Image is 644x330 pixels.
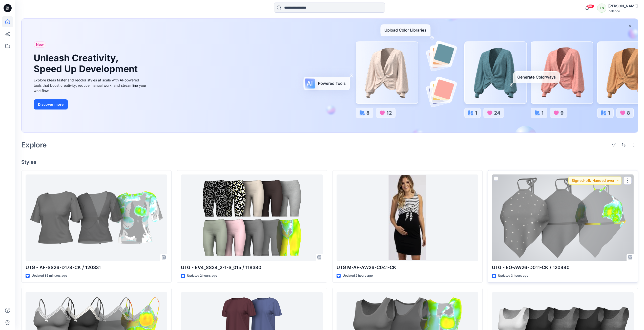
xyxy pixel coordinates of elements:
div: Zalando [608,9,638,13]
p: Updated 35 minutes ago [32,273,67,278]
p: UTG M-AF-AW26-C041-CK [337,264,478,271]
div: [PERSON_NAME] [608,3,638,9]
button: Discover more [34,99,68,109]
p: Updated 2 hours ago [343,273,373,278]
span: New [36,41,44,48]
a: Discover more [34,99,148,109]
a: UTG - EV4_SS24_2-1-S_015 / 118380 [181,174,323,261]
div: LS [597,4,606,13]
p: Updated 2 hours ago [187,273,217,278]
a: UTG - AF-SS26-D178-CK / 120331 [26,174,167,261]
p: UTG - EO-AW26-D011-CK / 120440 [492,264,634,271]
p: Updated 3 hours ago [498,273,528,278]
h2: Explore [21,141,47,149]
p: UTG - EV4_SS24_2-1-S_015 / 118380 [181,264,323,271]
span: 99+ [587,4,594,8]
p: UTG - AF-SS26-D178-CK / 120331 [26,264,167,271]
a: UTG M-AF-AW26-C041-CK [337,174,478,261]
div: Explore ideas faster and recolor styles at scale with AI-powered tools that boost creativity, red... [34,77,148,93]
h4: Styles [21,159,638,165]
h1: Unleash Creativity, Speed Up Development [34,53,140,74]
a: UTG - EO-AW26-D011-CK / 120440 [492,174,634,261]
